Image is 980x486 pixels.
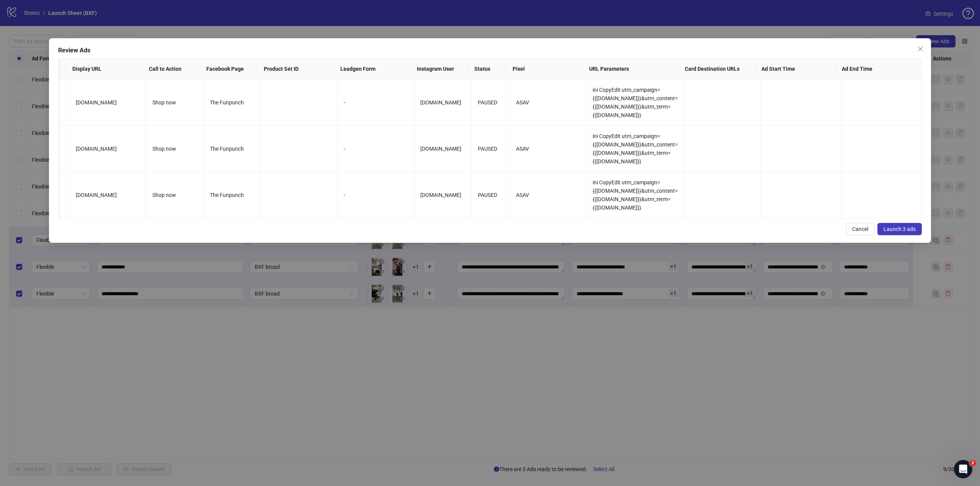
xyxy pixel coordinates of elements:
[836,59,916,80] th: Ad End Time
[152,99,176,106] span: Shop now
[210,145,255,153] div: The Funpunch
[917,46,923,52] span: close
[76,192,117,198] span: [DOMAIN_NAME]
[58,46,922,55] div: Review Ads
[468,59,506,80] th: Status
[76,146,117,152] span: [DOMAIN_NAME]
[344,145,408,153] div: -
[516,98,580,107] div: ASAV
[210,98,255,107] div: The Funpunch
[420,98,465,107] div: [DOMAIN_NAME]
[420,145,465,153] div: [DOMAIN_NAME]
[954,460,972,478] iframe: Intercom live chat
[76,99,117,106] span: [DOMAIN_NAME]
[344,98,408,107] div: -
[411,59,468,80] th: Instagram User
[877,223,922,235] button: Launch 3 ads
[914,43,926,55] button: Close
[506,59,583,80] th: Pixel
[755,59,836,80] th: Ad Start Time
[478,99,497,106] span: PAUSED
[210,191,255,199] div: The Funpunch
[593,133,678,164] span: ini CopyEdit utm_campaign={{[DOMAIN_NAME]}}&utm_content={{[DOMAIN_NAME]}}&utm_term={{[DOMAIN_NAME]}}
[478,146,497,152] span: PAUSED
[846,223,874,235] button: Cancel
[884,226,916,232] span: Launch 3 ads
[852,226,868,232] span: Cancel
[258,59,334,80] th: Product Set ID
[970,460,976,466] span: 2
[583,59,679,80] th: URL Parameters
[152,146,176,152] span: Shop now
[420,191,465,199] div: [DOMAIN_NAME]
[478,192,497,198] span: PAUSED
[152,192,176,198] span: Shop now
[516,191,580,199] div: ASAV
[200,59,258,80] th: Facebook Page
[143,59,200,80] th: Call to Action
[66,59,143,80] th: Display URL
[516,145,580,153] div: ASAV
[593,179,678,211] span: ini CopyEdit utm_campaign={{[DOMAIN_NAME]}}&utm_content={{[DOMAIN_NAME]}}&utm_term={{[DOMAIN_NAME]}}
[593,87,678,118] span: ini CopyEdit utm_campaign={{[DOMAIN_NAME]}}&utm_content={{[DOMAIN_NAME]}}&utm_term={{[DOMAIN_NAME]}}
[334,59,411,80] th: Leadgen Form
[679,59,755,80] th: Card Destination URLs
[344,191,408,199] div: -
